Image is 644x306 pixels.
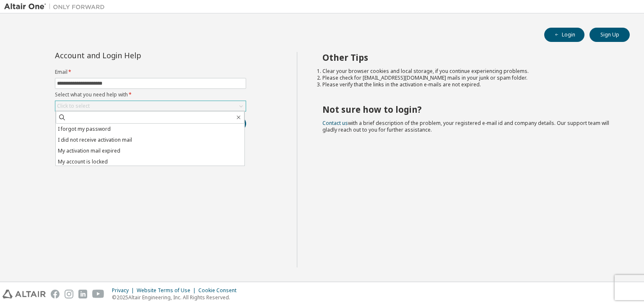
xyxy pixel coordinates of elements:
[544,28,584,42] button: Login
[78,290,87,298] img: linkedin.svg
[322,119,348,127] a: Contact us
[4,3,109,11] img: Altair One
[3,290,46,298] img: altair_logo.svg
[322,75,615,81] li: Please check for [EMAIL_ADDRESS][DOMAIN_NAME] mails in your junk or spam folder.
[589,28,630,42] button: Sign Up
[322,104,615,115] h2: Not sure how to login?
[55,101,246,111] div: Click to select
[198,287,241,294] div: Cookie Consent
[55,69,246,75] label: Email
[112,287,137,294] div: Privacy
[51,290,60,298] img: facebook.svg
[57,103,90,109] div: Click to select
[92,290,104,298] img: youtube.svg
[112,294,241,301] p: © 2025 Altair Engineering, Inc. All Rights Reserved.
[137,287,198,294] div: Website Terms of Use
[322,81,615,88] li: Please verify that the links in the activation e-mails are not expired.
[322,68,615,75] li: Clear your browser cookies and local storage, if you continue experiencing problems.
[56,124,244,135] li: I forgot my password
[322,52,615,63] h2: Other Tips
[322,119,609,133] span: with a brief description of the problem, your registered e-mail id and company details. Our suppo...
[55,52,208,59] div: Account and Login Help
[55,91,246,98] label: Select what you need help with
[65,290,73,298] img: instagram.svg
